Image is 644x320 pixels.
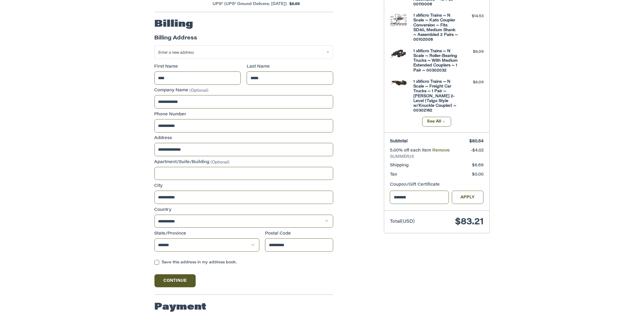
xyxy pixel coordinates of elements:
[154,159,333,165] label: Apartment/Suite/Building
[154,87,333,94] label: Company Name
[265,231,333,237] label: Postal Code
[154,301,207,313] h2: Payment
[390,139,408,144] span: Subtotal
[154,274,196,287] button: Continue
[154,231,259,237] label: State/Province
[471,149,484,153] span: -$4.02
[154,135,333,141] label: Address
[472,173,484,177] span: $0.00
[154,207,333,213] label: Country
[154,260,333,265] label: Save this address in my address book.
[390,182,484,188] div: Coupon/Gift Certificate
[452,191,484,204] button: Apply
[390,163,409,168] span: Shipping
[432,149,450,153] a: Remove
[455,218,484,227] span: $83.21
[287,1,300,7] span: $6.69
[422,117,452,127] button: See All
[390,219,415,224] span: Total (USD)
[390,154,484,160] span: SUMMER25
[390,191,449,204] input: Gift Certificate or Coupon Code
[469,139,484,144] span: $80.54
[460,49,484,55] div: $8.09
[190,89,209,93] small: (Optional)
[460,13,484,19] div: $14.53
[154,183,333,189] label: City
[159,50,194,55] span: Enter a new address
[413,13,459,42] h4: 1 x Micro Trains ~ N Scale ~ Kato Coupler Conversion ~ Fits SD40, Medium Shank ~ Assembled 2 Pair...
[460,79,484,85] div: $8.09
[154,64,241,70] label: First Name
[154,45,333,59] a: Enter or select a different address
[390,149,432,153] span: 5.00% off each item
[390,173,397,177] span: Tax
[213,1,287,7] span: UPS® (UPS® Ground Delivers: [DATE])
[413,79,459,113] h4: 1 x Micro Trains ~ N Scale ~ Freight Car Trucks ~ 1 Pair ~ [PERSON_NAME] 2-Level (Talgo Style w/K...
[472,163,484,168] span: $6.69
[247,64,333,70] label: Last Name
[211,160,230,164] small: (Optional)
[154,18,193,30] h2: Billing
[154,112,333,118] label: Phone Number
[413,49,459,73] h4: 1 x Micro Trains ~ N Scale ~ Roller-Bearing Trucks ~ With Medium Extended Couplers ~ 1 Pair ~ 003...
[154,34,197,45] legend: Billing Address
